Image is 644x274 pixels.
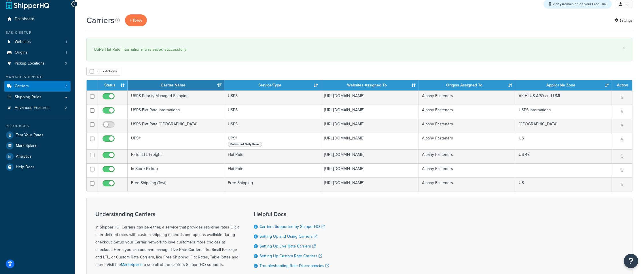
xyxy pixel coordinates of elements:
[224,149,321,163] td: Flat Rate
[128,119,224,133] td: USPS Flat Rate [GEOGRAPHIC_DATA]
[15,84,29,89] span: Carriers
[224,133,321,149] td: UPS®
[16,133,43,138] span: Test Your Rates
[321,177,419,192] td: [URL][DOMAIN_NAME]
[418,149,515,163] td: Albany Fasteners
[624,254,638,268] button: Open Resource Center
[16,165,35,170] span: Help Docs
[15,39,31,44] span: Websites
[4,151,71,162] a: Analytics
[321,119,419,133] td: [URL][DOMAIN_NAME]
[86,67,120,75] button: Bulk Actions
[15,105,50,110] span: Advanced Features
[121,262,143,268] a: Marketplace
[98,80,128,90] th: Status: activate to sort column ascending
[612,80,632,90] th: Action
[128,105,224,119] td: USPS Flat Rate International
[125,14,147,26] button: + New
[4,103,71,113] li: Advanced Features
[4,81,71,92] a: Carriers 7
[321,163,419,177] td: [URL][DOMAIN_NAME]
[224,177,321,192] td: Free Shipping
[224,163,321,177] td: Flat Rate
[16,154,32,159] span: Analytics
[4,81,71,92] li: Carriers
[4,124,71,129] div: Resources
[614,16,632,24] a: Settings
[4,37,71,47] li: Websites
[260,253,322,259] a: Setting Up Custom Rate Carriers
[418,163,515,177] td: Albany Fasteners
[418,177,515,192] td: Albany Fasteners
[128,90,224,105] td: USPS Priority Managed Shipping
[260,263,329,269] a: Troubleshooting Rate Discrepancies
[15,95,41,100] span: Shipping Rules
[4,162,71,172] a: Help Docs
[515,133,612,149] td: US
[4,141,71,151] a: Marketplace
[4,75,71,80] div: Manage Shipping
[224,119,321,133] td: USPS
[95,211,239,269] div: In ShipperHQ, Carriers can be either, a service that provides real-time rates OR a user-defined r...
[321,80,419,90] th: Websites Assigned To: activate to sort column ascending
[94,46,625,54] div: USPS Flat Rate International was saved successfully
[515,90,612,105] td: AK HI US APO and UMI
[224,80,321,90] th: Service/Type: activate to sort column ascending
[515,149,612,163] td: US 48
[4,58,71,69] a: Pickup Locations 0
[128,163,224,177] td: In-Store Pickup
[418,119,515,133] td: Albany Fasteners
[65,61,67,66] span: 0
[515,80,612,90] th: Applicable Zone: activate to sort column ascending
[65,84,67,89] span: 7
[418,133,515,149] td: Albany Fasteners
[224,90,321,105] td: USPS
[4,47,71,58] a: Origins 1
[321,149,419,163] td: [URL][DOMAIN_NAME]
[15,50,28,55] span: Origins
[16,143,37,148] span: Marketplace
[623,46,625,50] a: ×
[224,105,321,119] td: USPS
[515,105,612,119] td: USPS International
[321,133,419,149] td: [URL][DOMAIN_NAME]
[95,211,239,217] h3: Understanding Carriers
[418,90,515,105] td: Albany Fasteners
[4,92,71,103] a: Shipping Rules
[4,47,71,58] li: Origins
[260,243,316,249] a: Setting Up Live Rate Carriers
[4,58,71,69] li: Pickup Locations
[15,17,34,22] span: Dashboard
[515,177,612,192] td: US
[4,14,71,24] a: Dashboard
[418,105,515,119] td: Albany Fasteners
[128,133,224,149] td: UPS®
[321,105,419,119] td: [URL][DOMAIN_NAME]
[128,80,224,90] th: Carrier Name: activate to sort column ascending
[321,90,419,105] td: [URL][DOMAIN_NAME]
[4,130,71,140] a: Test Your Rates
[553,1,563,7] strong: 7 days
[515,119,612,133] td: [GEOGRAPHIC_DATA]
[15,61,45,66] span: Pickup Locations
[254,211,329,217] h3: Helpful Docs
[4,103,71,113] a: Advanced Features 2
[228,142,262,147] span: Published Daily Rates
[66,39,67,44] span: 1
[86,15,114,26] h1: Carriers
[65,105,67,110] span: 2
[4,30,71,35] div: Basic Setup
[418,80,515,90] th: Origins Assigned To: activate to sort column ascending
[260,233,317,239] a: Setting Up and Using Carriers
[66,50,67,55] span: 1
[128,149,224,163] td: Pallet LTL Freight
[128,177,224,192] td: Free Shipping (Test)
[260,224,325,230] a: Carriers Supported by ShipperHQ
[4,37,71,47] a: Websites 1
